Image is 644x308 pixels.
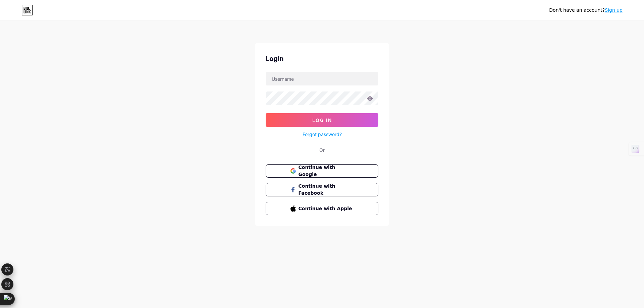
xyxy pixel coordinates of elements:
div: Or [319,146,325,153]
a: Forgot password? [303,131,342,138]
input: Username [266,72,378,85]
span: Log In [312,117,332,123]
div: Don't have an account? [549,7,623,14]
span: Continue with Google [299,164,354,178]
span: Continue with Facebook [299,183,354,197]
button: Log In [266,113,378,127]
button: Continue with Facebook [266,183,378,196]
button: Continue with Apple [266,202,378,215]
span: Continue with Apple [299,205,354,212]
a: Sign up [605,7,623,13]
div: Login [266,54,378,64]
button: Continue with Google [266,164,378,178]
